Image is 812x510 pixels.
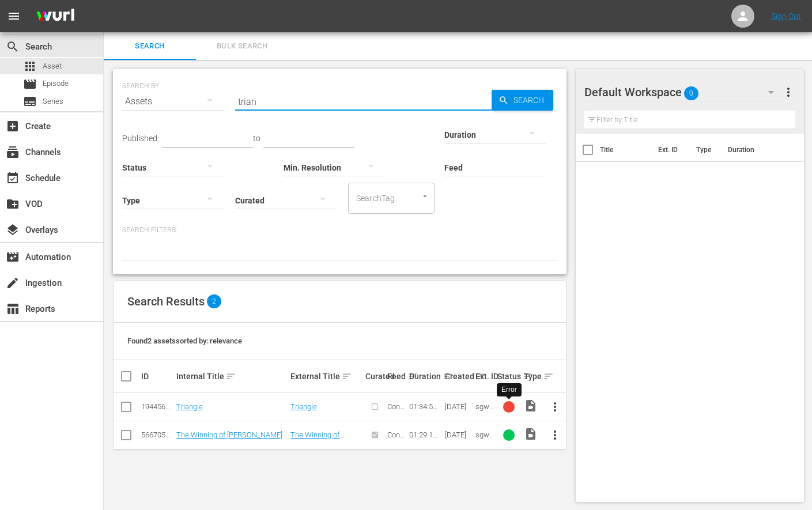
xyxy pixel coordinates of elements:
[409,402,441,411] div: 01:34:52.040
[226,371,236,381] span: sort
[365,372,384,381] div: Curated
[524,369,538,383] div: Type
[290,402,317,411] a: Triangle
[141,402,173,411] div: 194456083
[541,421,569,449] button: more_vert
[771,12,801,21] a: Sign Out
[409,369,441,383] div: Duration
[420,191,430,202] button: Open
[387,402,405,420] span: Content
[497,369,520,383] div: Status
[524,427,538,441] span: Video
[7,9,21,23] span: menu
[509,90,553,111] span: Search
[6,197,20,211] span: VOD
[781,85,795,99] span: more_vert
[141,372,173,381] div: ID
[111,40,189,53] span: Search
[122,85,224,118] div: Assets
[524,399,538,413] span: Video
[176,402,203,411] a: Triangle
[541,393,569,421] button: more_vert
[127,337,242,345] span: Found 2 assets sorted by: relevance
[207,294,221,308] span: 2
[6,302,20,316] span: Reports
[387,430,405,448] span: Content
[23,95,37,108] span: Series
[6,145,20,159] span: Channels
[689,134,721,166] th: Type
[290,430,346,448] a: The Winning of [PERSON_NAME]
[28,3,83,30] img: ans4CAIJ8jUAAAAAAAAAAAAAAAAAAAAAAAAgQb4GAAAAAAAAAAAAAAAAAAAAAAAAJMjXAAAAAAAAAAAAAAAAAAAAAAAAgAT5G...
[290,369,362,383] div: External Title
[342,371,352,381] span: sort
[6,250,20,264] span: Automation
[43,61,62,72] span: Asset
[781,78,795,106] button: more_vert
[6,40,20,54] span: Search
[387,369,406,383] div: Feed
[475,372,494,381] div: Ext. ID
[445,430,472,439] div: [DATE]
[141,430,173,439] div: 56670554
[548,428,562,442] span: more_vert
[6,119,20,133] span: Create
[600,134,651,166] th: Title
[176,430,282,439] a: The Winning of [PERSON_NAME]
[548,400,562,414] span: more_vert
[6,223,20,237] span: Overlays
[23,77,37,91] span: Episode
[651,134,690,166] th: Ext. ID
[6,171,20,185] span: Schedule
[122,134,159,143] span: Published:
[445,369,472,383] div: Created
[43,78,69,89] span: Episode
[122,225,557,235] p: Search Filters:
[253,134,260,143] span: to
[501,385,517,395] div: Error
[684,81,698,105] span: 0
[475,430,494,491] span: sgw_TheWinningofBarbaraWorth
[203,40,281,53] span: Bulk Search
[475,402,494,428] span: sgw_Triangle
[445,402,472,411] div: [DATE]
[23,59,37,73] span: Asset
[721,134,790,166] th: Duration
[492,90,553,111] button: Search
[584,76,785,108] div: Default Workspace
[127,294,205,308] span: Search Results
[409,430,441,439] div: 01:29:11.388
[43,96,63,107] span: Series
[176,369,287,383] div: Internal Title
[6,276,20,290] span: Ingestion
